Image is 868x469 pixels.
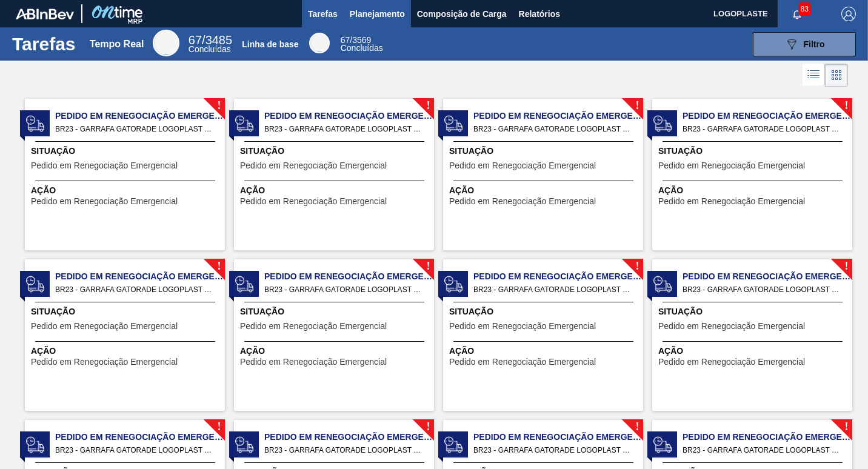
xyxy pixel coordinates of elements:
span: Composição de Carga [417,7,507,21]
span: Ação [449,345,640,358]
span: Tarefas [308,7,338,21]
span: BR23 - GARRAFA GATORADE LOGOPLAST Pedido - 2038542 [264,444,424,457]
div: Real Time [153,30,179,56]
span: Filtro [804,39,825,49]
span: Situação [449,305,640,318]
span: ! [635,262,639,271]
span: Situação [658,145,849,158]
span: Pedido em Renegociação Emergencial [449,358,596,367]
span: Ação [31,345,222,358]
img: estado [26,436,44,454]
span: Planejamento [350,7,405,21]
span: Pedido em Renegociação Emergencial [264,270,434,283]
div: Visão em Cards [825,64,848,87]
span: ! [844,262,848,271]
img: Logout [841,7,856,21]
span: Pedido em Renegociação Emergencial [473,110,643,122]
img: estado [444,275,462,293]
span: BR23 - GARRAFA GATORADE LOGOPLAST Pedido - 1973870 [55,283,215,296]
span: Pedido em Renegociação Emergencial [683,431,852,444]
span: 67 [189,33,202,47]
span: Pedido em Renegociação Emergencial [240,322,387,331]
img: estado [444,115,462,133]
span: Pedido em Renegociação Emergencial [658,322,805,331]
span: ! [635,422,639,431]
span: Pedido em Renegociação Emergencial [658,197,805,206]
span: Ação [449,184,640,197]
span: ! [844,101,848,110]
span: BR23 - GARRAFA GATORADE LOGOPLAST Pedido - 2005050 [473,444,633,457]
span: BR23 - GARRAFA GATORADE LOGOPLAST Pedido - 1993974 [264,283,424,296]
font: 3485 [205,33,233,47]
span: ! [635,101,639,110]
span: Ação [240,345,431,358]
img: estado [653,436,672,454]
span: Situação [240,305,431,318]
span: Pedido em Renegociação Emergencial [31,358,178,367]
span: Pedido em Renegociação Emergencial [658,358,805,367]
h1: Tarefas [12,37,76,51]
div: Tempo Real [90,39,144,50]
font: 3569 [352,35,371,45]
span: BR23 - GARRAFA GATORADE LOGOPLAST Pedido - 1973869 [683,122,843,136]
span: Pedido em Renegociação Emergencial [449,197,596,206]
span: Pedido em Renegociação Emergencial [31,322,178,331]
span: ! [217,101,221,110]
span: BR23 - GARRAFA GATORADE LOGOPLAST Pedido - 1974916 [264,122,424,136]
span: 83 [798,2,811,16]
span: Pedido em Renegociação Emergencial [264,431,434,444]
span: Ação [658,184,849,197]
img: estado [653,275,672,293]
img: estado [26,275,44,293]
button: Notificações [778,5,816,22]
span: BR23 - GARRAFA GATORADE LOGOPLAST Pedido - 2038538 [55,444,215,457]
span: Situação [449,145,640,158]
span: Concluídas [341,43,383,53]
span: Ação [240,184,431,197]
span: Ação [658,345,849,358]
span: Concluídas [189,44,231,54]
img: estado [235,436,253,454]
span: BR23 - GARRAFA GATORADE LOGOPLAST Pedido - 2038537 [683,283,843,296]
span: Pedido em Renegociação Emergencial [55,431,225,444]
span: Pedido em Renegociação Emergencial [473,431,643,444]
span: Pedido em Renegociação Emergencial [264,110,434,122]
img: TNhmsLtSVTkK8tSr43FrP2fwEKptu5GPRR3wAAAABJRU5ErkJggg== [16,8,74,19]
span: ! [426,101,430,110]
div: Base Line [309,33,330,53]
span: Pedido em Renegociação Emergencial [31,197,178,206]
span: Situação [658,305,849,318]
span: ! [844,422,848,431]
img: estado [653,115,672,133]
span: / [189,33,232,47]
span: 67 [341,35,350,45]
span: Situação [240,145,431,158]
span: Pedido em Renegociação Emergencial [55,110,225,122]
span: ! [217,422,221,431]
span: ! [217,262,221,271]
span: ! [426,422,430,431]
span: ! [426,262,430,271]
div: Real Time [189,35,232,53]
div: Linha de base [242,39,298,49]
span: Pedido em Renegociação Emergencial [449,161,596,170]
span: BR23 - GARRAFA GATORADE LOGOPLAST Pedido - 2038534 [473,283,633,296]
span: Pedido em Renegociação Emergencial [658,161,805,170]
span: Pedido em Renegociação Emergencial [683,110,852,122]
img: estado [444,436,462,454]
img: estado [235,275,253,293]
div: Base Line [341,36,383,52]
span: / [341,35,372,45]
span: Situação [31,305,222,318]
span: Situação [31,145,222,158]
button: Filtro [753,32,856,56]
span: Pedido em Renegociação Emergencial [683,270,852,283]
span: BR23 - GARRAFA GATORADE LOGOPLAST Pedido - 1973401 [55,122,215,136]
span: Ação [31,184,222,197]
span: Pedido em Renegociação Emergencial [449,322,596,331]
img: estado [235,115,253,133]
span: BR23 - GARRAFA GATORADE LOGOPLAST Pedido - 1974917 [473,122,633,136]
span: Pedido em Renegociação Emergencial [240,197,387,206]
span: Relatórios [519,7,560,21]
span: Pedido em Renegociação Emergencial [31,161,178,170]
